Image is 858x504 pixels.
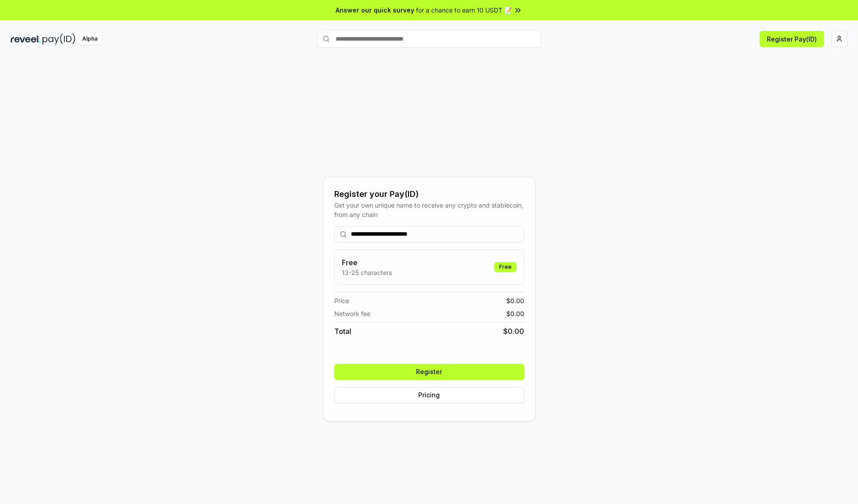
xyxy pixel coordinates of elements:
[334,364,524,380] button: Register
[77,33,102,45] div: Alpha
[334,188,524,200] div: Register your Pay(ID)
[334,387,524,403] button: Pricing
[11,33,41,45] img: reveel_dark
[342,268,392,277] p: 13-25 characters
[42,33,76,45] img: pay_id
[334,296,349,305] span: Price
[334,326,351,337] span: Total
[506,309,524,318] span: $ 0.00
[342,257,392,268] h3: Free
[760,31,824,47] button: Register Pay(ID)
[506,296,524,305] span: $ 0.00
[416,5,512,15] span: for a chance to earn 10 USDT 📝
[494,262,517,272] div: Free
[334,200,524,219] div: Get your own unique name to receive any crypto and stablecoin, from any chain
[334,309,370,318] span: Network fee
[503,326,524,337] span: $ 0.00
[336,5,414,15] span: Answer our quick survey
